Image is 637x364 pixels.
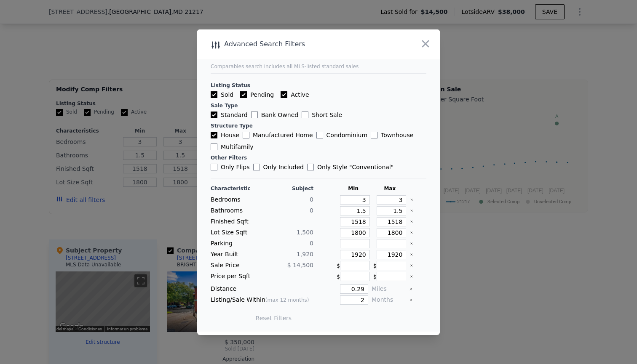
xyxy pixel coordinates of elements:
[307,163,393,171] label: Only Style " Conventional "
[372,284,406,294] div: Miles
[310,207,313,214] span: 0
[211,163,250,171] label: Only Flips
[211,217,260,226] div: Finished Sqft
[211,143,253,151] label: Multifamily
[211,228,260,237] div: Lot Size Sqft
[211,261,260,270] div: Sale Price
[410,253,413,256] button: Clear
[211,185,260,192] div: Characteristic
[337,185,370,192] div: Min
[211,206,260,215] div: Bathrooms
[211,295,313,305] div: Listing/Sale Within
[287,262,313,268] span: $ 14,500
[316,131,367,139] label: Condominium
[197,38,391,50] div: Advanced Search Filters
[264,185,313,192] div: Subject
[211,111,248,119] label: Standard
[211,91,217,98] input: Sold
[310,196,313,203] span: 0
[310,240,313,247] span: 0
[243,131,313,139] label: Manufactured Home
[409,287,412,291] button: Clear
[410,220,413,223] button: Clear
[251,111,298,119] label: Bank Owned
[211,195,260,205] div: Bedrooms
[211,272,260,281] div: Price per Sqft
[307,164,314,170] input: Only Style "Conventional"
[410,209,413,213] button: Clear
[373,261,407,270] div: $
[373,272,407,281] div: $
[302,112,308,118] input: Short Sale
[211,143,217,150] input: Multifamily
[297,251,313,258] span: 1,920
[281,91,287,98] input: Active
[371,132,377,138] input: Townhouse
[211,112,217,118] input: Standard
[211,239,260,248] div: Parking
[372,295,406,305] div: Months
[410,198,413,202] button: Clear
[211,132,217,138] input: House
[211,284,313,294] div: Distance
[302,111,342,119] label: Short Sale
[337,261,370,270] div: $
[265,297,309,303] span: (max 12 months)
[211,131,239,139] label: House
[410,264,413,267] button: Clear
[240,91,247,98] input: Pending
[251,112,258,118] input: Bank Owned
[256,314,292,322] button: Reset
[281,90,309,99] label: Active
[211,154,426,161] div: Other Filters
[253,163,304,171] label: Only Included
[373,185,407,192] div: Max
[410,242,413,245] button: Clear
[337,272,370,281] div: $
[211,164,217,170] input: Only Flips
[240,90,274,99] label: Pending
[243,132,249,138] input: Manufactured Home
[371,131,413,139] label: Townhouse
[211,63,426,70] div: Comparables search includes all MLS-listed standard sales
[211,122,426,129] div: Structure Type
[211,250,260,259] div: Year Built
[211,90,233,99] label: Sold
[410,231,413,234] button: Clear
[211,82,426,89] div: Listing Status
[409,298,412,302] button: Clear
[316,132,323,138] input: Condominium
[410,275,413,278] button: Clear
[253,164,260,170] input: Only Included
[297,229,313,236] span: 1,500
[211,102,426,109] div: Sale Type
